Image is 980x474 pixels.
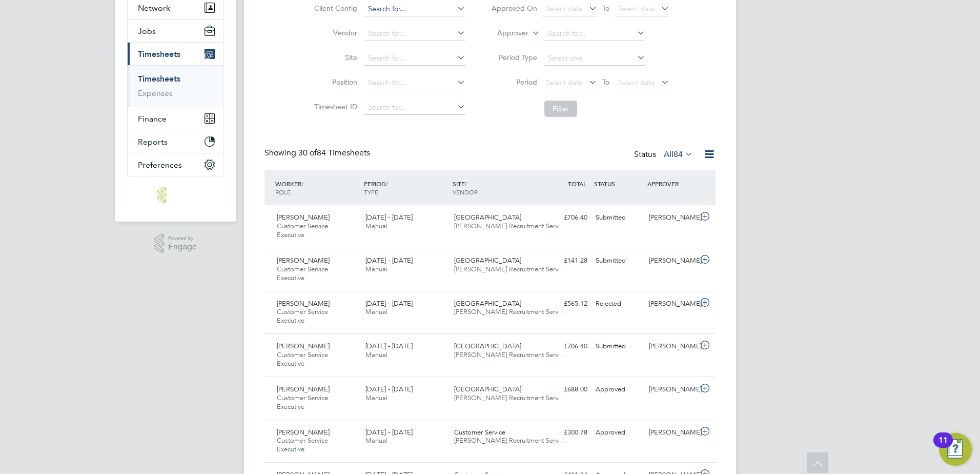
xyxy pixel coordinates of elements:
span: [PERSON_NAME] [277,342,330,350]
span: [GEOGRAPHIC_DATA] [454,342,521,350]
span: [PERSON_NAME] Recruitment Servi… [454,350,566,359]
span: [PERSON_NAME] [277,385,330,393]
a: Powered byEngage [154,234,197,253]
button: Preferences [128,153,223,176]
div: £688.00 [538,381,591,398]
input: Search for... [364,27,465,41]
span: 30 of [298,148,317,158]
label: Position [311,77,357,87]
label: Client Config [311,4,357,13]
a: Expenses [138,88,173,98]
input: Select one [544,51,645,66]
div: £565.12 [538,295,591,312]
span: [DATE] - [DATE] [365,385,413,393]
div: 11 [938,440,948,453]
div: Approved [591,424,645,441]
label: Site [311,53,357,62]
label: All [664,149,693,160]
span: [GEOGRAPHIC_DATA] [454,213,521,222]
span: Powered by [168,234,197,243]
span: [DATE] - [DATE] [365,299,413,308]
div: SITE [450,174,539,201]
span: Customer Service Executive [277,222,328,239]
div: [PERSON_NAME] [645,209,698,226]
label: Timesheet ID [311,102,357,111]
div: Showing [264,148,372,159]
span: [DATE] - [DATE] [365,213,413,222]
span: 84 [673,149,683,160]
span: Select date [546,78,583,87]
label: Vendor [311,28,357,37]
span: [GEOGRAPHIC_DATA] [454,256,521,265]
div: Approved [591,381,645,398]
button: Timesheets [128,43,223,65]
span: To [599,2,612,15]
span: VENDOR [453,188,478,196]
div: £300.78 [538,424,591,441]
label: Approved On [491,4,537,13]
span: / [386,180,388,188]
span: [DATE] - [DATE] [365,256,413,265]
button: Filter [544,101,577,117]
span: [GEOGRAPHIC_DATA] [454,299,521,308]
label: Approver [482,28,528,38]
span: TYPE [364,188,378,196]
div: [PERSON_NAME] [645,338,698,355]
span: Manual [365,222,387,230]
span: Customer Service [454,428,505,437]
input: Search for... [364,2,465,16]
button: Reports [128,130,223,153]
div: Timesheets [128,65,223,107]
div: [PERSON_NAME] [645,424,698,441]
span: Customer Service Executive [277,436,328,453]
div: Submitted [591,252,645,269]
span: Manual [365,393,387,402]
div: £706.40 [538,209,591,226]
span: Customer Service Executive [277,265,328,282]
div: [PERSON_NAME] [645,252,698,269]
input: Search for... [364,101,465,115]
div: £141.28 [538,252,591,269]
span: Manual [365,350,387,359]
img: lloydrecruitment-logo-retina.png [157,187,194,203]
span: ROLE [275,188,291,196]
div: [PERSON_NAME] [645,295,698,312]
button: Finance [128,107,223,130]
span: Customer Service Executive [277,350,328,368]
span: Jobs [138,26,156,36]
span: Timesheets [138,49,180,59]
input: Search for... [364,51,465,66]
button: Open Resource Center, 11 new notifications [939,433,972,466]
span: 84 Timesheets [298,148,370,158]
span: [PERSON_NAME] [277,428,330,437]
input: Search for... [544,27,645,41]
span: Manual [365,307,387,316]
span: [PERSON_NAME] [277,299,330,308]
div: Submitted [591,338,645,355]
div: WORKER [273,174,361,201]
div: APPROVER [645,174,698,193]
span: Select date [618,78,655,87]
span: [PERSON_NAME] [277,256,330,265]
div: £706.40 [538,338,591,355]
a: Go to home page [127,187,223,203]
span: [PERSON_NAME] Recruitment Servi… [454,393,566,402]
label: Period Type [491,53,537,62]
div: STATUS [591,174,645,193]
span: Preferences [138,160,182,170]
span: [PERSON_NAME] [277,213,330,222]
div: Status [634,148,695,162]
span: Network [138,3,170,13]
div: Rejected [591,295,645,312]
span: [PERSON_NAME] Recruitment Servi… [454,436,566,445]
span: Customer Service Executive [277,393,328,411]
span: [DATE] - [DATE] [365,342,413,350]
span: Customer Service Executive [277,307,328,325]
span: [PERSON_NAME] Recruitment Servi… [454,222,566,230]
span: [DATE] - [DATE] [365,428,413,437]
span: Manual [365,436,387,445]
span: TOTAL [568,180,586,188]
span: Engage [168,243,197,251]
span: Select date [546,4,583,13]
a: Timesheets [138,74,180,84]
